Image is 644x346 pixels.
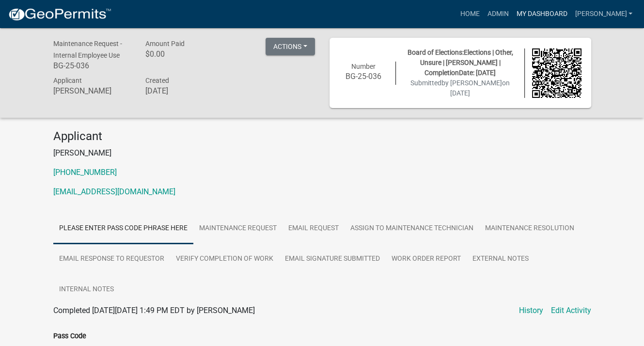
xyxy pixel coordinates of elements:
[145,77,169,84] span: Created
[170,244,279,275] a: Verify Completion of work
[279,244,386,275] a: Email Signature Submitted
[53,213,193,244] a: Please Enter Pass Code Phrase Here
[53,61,131,70] h6: BG-25-036
[551,305,591,316] a: Edit Activity
[456,5,483,23] a: Home
[345,213,479,244] a: Assign to Maintenance Technician
[145,86,222,95] h6: [DATE]
[145,49,222,59] h6: $0.00
[386,244,467,275] a: Work Order Report
[53,333,86,340] label: Pass Code
[467,244,534,275] a: External Notes
[283,213,345,244] a: Email Request
[519,305,543,316] a: History
[408,48,513,77] span: Board of Elections:Elections | Other, Unsure | [PERSON_NAME] | CompletionDate: [DATE]
[53,274,120,305] a: Internal Notes
[53,147,591,159] p: [PERSON_NAME]
[53,129,591,143] h4: Applicant
[193,213,283,244] a: Maintenance Request
[145,40,184,47] span: Amount Paid
[53,40,122,59] span: Maintenance Request - Internal Employee Use
[53,86,131,95] h6: [PERSON_NAME]
[512,5,571,23] a: My Dashboard
[53,306,255,315] span: Completed [DATE][DATE] 1:49 PM EDT by [PERSON_NAME]
[571,5,636,23] a: [PERSON_NAME]
[53,187,175,196] a: [EMAIL_ADDRESS][DOMAIN_NAME]
[532,48,581,98] img: QR code
[53,168,117,177] a: [PHONE_NUMBER]
[339,72,389,81] h6: BG-25-036
[410,79,510,97] span: Submitted on [DATE]
[53,77,82,84] span: Applicant
[266,38,315,55] button: Actions
[479,213,580,244] a: Maintenance Resolution
[441,79,502,87] span: by [PERSON_NAME]
[351,63,376,70] span: Number
[483,5,512,23] a: Admin
[53,244,170,275] a: Email Response to Requestor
